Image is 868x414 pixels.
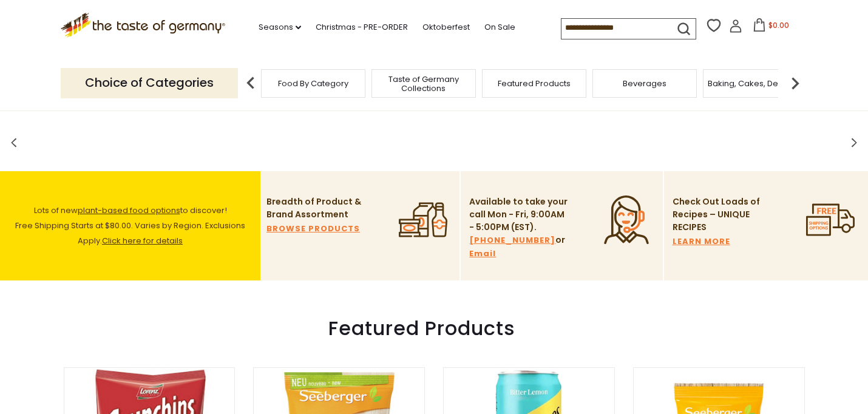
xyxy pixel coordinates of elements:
a: Featured Products [498,79,571,88]
a: BROWSE PRODUCTS [266,222,360,236]
p: Available to take your call Mon - Fri, 9:00AM - 5:00PM (EST). or [469,195,569,260]
span: Lots of new to discover! Free Shipping Starts at $80.00. Varies by Region. Exclusions Apply. [15,205,245,246]
a: Email [469,247,496,260]
a: Christmas - PRE-ORDER [316,21,408,34]
img: next arrow [783,71,807,95]
p: Choice of Categories [61,68,238,98]
p: Breadth of Product & Brand Assortment [266,195,367,221]
a: plant-based food options [78,205,180,216]
a: [PHONE_NUMBER] [469,234,555,247]
a: Beverages [623,79,666,88]
a: Food By Category [278,79,348,88]
img: previous arrow [239,71,263,95]
a: Oktoberfest [422,21,470,34]
button: $0.00 [745,18,796,36]
span: $0.00 [768,20,789,30]
a: LEARN MORE [673,235,730,248]
a: Seasons [259,21,301,34]
a: Click here for details [102,235,183,246]
a: Baking, Cakes, Desserts [708,79,802,88]
a: Taste of Germany Collections [375,75,472,93]
p: Check Out Loads of Recipes – UNIQUE RECIPES [673,195,761,234]
a: On Sale [484,21,515,34]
